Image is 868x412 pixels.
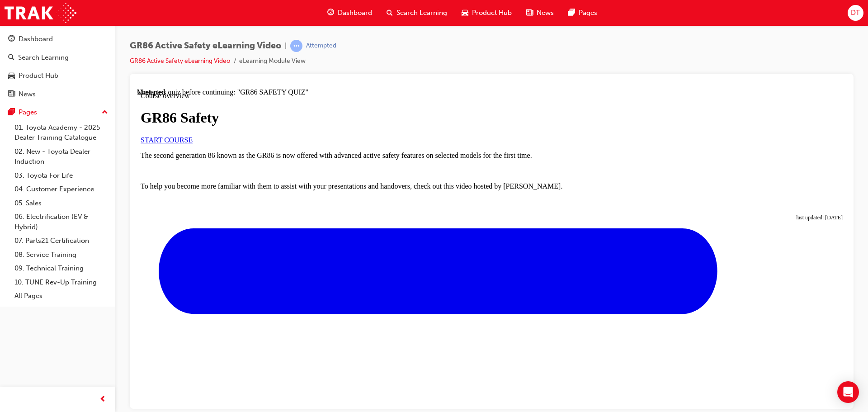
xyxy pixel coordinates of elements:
[379,4,454,22] a: search-iconSearch Learning
[102,107,108,118] span: up-icon
[11,248,112,262] a: 08. Service Training
[306,42,336,50] div: Attempted
[462,7,468,19] span: car-icon
[454,4,519,22] a: car-iconProduct Hub
[396,8,447,18] span: Search Learning
[387,7,393,19] span: search-icon
[4,21,706,38] h1: GR86 Safety
[568,7,575,19] span: pages-icon
[4,49,112,66] a: Search Learning
[472,8,512,18] span: Product Hub
[11,182,112,196] a: 04. Customer Experience
[519,4,561,22] a: news-iconNews
[19,107,37,118] div: Pages
[5,3,76,23] img: Trak
[11,289,112,303] a: All Pages
[130,41,281,51] span: GR86 Active Safety eLearning Video
[11,169,112,183] a: 03. Toyota For Life
[320,4,379,22] a: guage-iconDashboard
[4,29,112,104] button: DashboardSearch LearningProduct HubNews
[8,109,15,117] span: pages-icon
[4,104,112,121] button: Pages
[285,41,287,51] span: |
[18,52,69,63] div: Search Learning
[11,145,112,169] a: 02. New - Toyota Dealer Induction
[19,34,53,44] div: Dashboard
[338,8,372,18] span: Dashboard
[19,71,58,81] div: Product Hub
[4,63,706,71] p: The second generation 86 known as the GR86 is now offered with advanced active safety features on...
[11,261,112,275] a: 09. Technical Training
[537,8,554,18] span: News
[4,48,56,56] a: START COURSE
[526,7,533,19] span: news-icon
[579,8,597,18] span: Pages
[8,72,15,80] span: car-icon
[290,40,302,52] span: learningRecordVerb_ATTEMPT-icon
[99,394,106,405] span: prev-icon
[327,7,334,19] span: guage-icon
[11,196,112,210] a: 05. Sales
[130,57,230,65] a: GR86 Active Safety eLearning Video
[561,4,604,22] a: pages-iconPages
[8,35,15,43] span: guage-icon
[848,5,863,21] button: DT
[8,54,14,62] span: search-icon
[11,275,112,289] a: 10. TUNE Rev-Up Training
[4,31,112,47] a: Dashboard
[11,234,112,248] a: 07. Parts21 Certification
[4,67,112,84] a: Product Hub
[4,86,112,103] a: News
[659,126,706,133] span: last updated: [DATE]
[851,8,860,18] span: DT
[4,94,706,102] p: To help you become more familiar with them to assist with your presentations and handovers, check...
[19,89,36,99] div: News
[239,56,306,66] li: eLearning Module View
[11,121,112,145] a: 01. Toyota Academy - 2025 Dealer Training Catalogue
[8,90,15,99] span: news-icon
[11,210,112,234] a: 06. Electrification (EV & Hybrid)
[837,381,859,403] div: Open Intercom Messenger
